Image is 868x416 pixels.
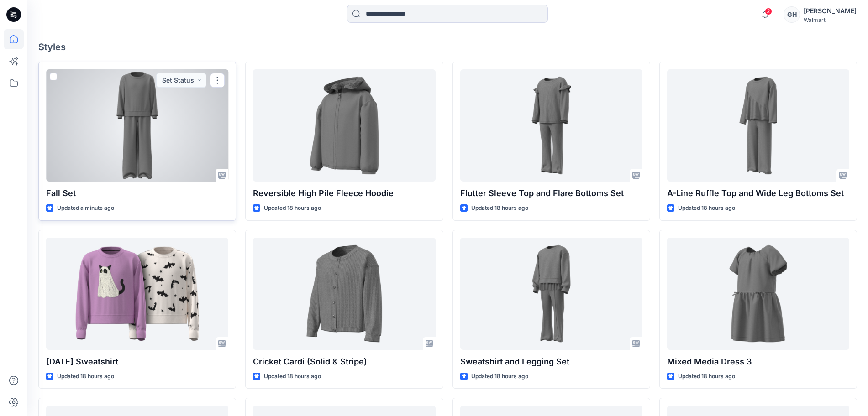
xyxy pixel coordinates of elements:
[253,187,435,200] p: Reversible High Pile Fleece Hoodie
[253,69,435,182] a: Reversible High Pile Fleece Hoodie
[667,355,849,368] p: Mixed Media Dress 3
[253,238,435,350] a: Cricket Cardi (Solid & Stripe)
[460,238,642,350] a: Sweatshirt and Legging Set
[667,187,849,200] p: A-Line Ruffle Top and Wide Leg Bottoms Set
[678,203,735,213] p: Updated 18 hours ago
[38,42,857,52] h4: Styles
[46,355,228,368] p: [DATE] Sweatshirt
[667,238,849,350] a: Mixed Media Dress 3
[471,203,528,213] p: Updated 18 hours ago
[804,5,857,16] div: [PERSON_NAME]
[678,372,735,381] p: Updated 18 hours ago
[57,372,114,381] p: Updated 18 hours ago
[667,69,849,182] a: A-Line Ruffle Top and Wide Leg Bottoms Set
[460,355,642,368] p: Sweatshirt and Legging Set
[57,203,114,213] p: Updated a minute ago
[46,187,228,200] p: Fall Set
[264,203,321,213] p: Updated 18 hours ago
[765,8,772,15] span: 2
[784,6,800,23] div: GH
[264,372,321,381] p: Updated 18 hours ago
[471,372,528,381] p: Updated 18 hours ago
[46,69,228,182] a: Fall Set
[460,187,642,200] p: Flutter Sleeve Top and Flare Bottoms Set
[460,69,642,182] a: Flutter Sleeve Top and Flare Bottoms Set
[46,238,228,350] a: Halloween Sweatshirt
[253,355,435,368] p: Cricket Cardi (Solid & Stripe)
[804,16,857,23] div: Walmart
